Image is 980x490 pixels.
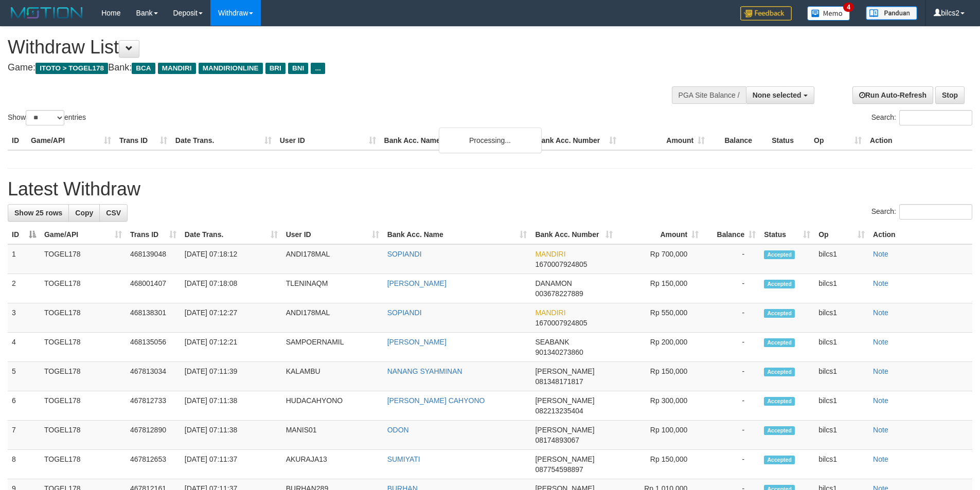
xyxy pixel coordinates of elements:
td: [DATE] 07:11:38 [181,391,282,421]
a: NANANG SYAHMINAN [387,367,462,375]
td: - [703,391,760,421]
a: Note [873,367,888,375]
th: Amount: activate to sort column ascending [617,225,703,244]
th: Balance: activate to sort column ascending [703,225,760,244]
a: Note [873,279,888,287]
h1: Latest Withdraw [8,179,972,199]
td: AKURAJA13 [282,450,383,479]
th: Bank Acc. Name: activate to sort column ascending [383,225,531,244]
th: Game/API: activate to sort column ascending [40,225,126,244]
span: Accepted [764,338,795,347]
td: bilcs1 [814,362,869,391]
td: 468138301 [126,303,181,333]
th: Date Trans.: activate to sort column ascending [181,225,282,244]
span: [PERSON_NAME] [535,367,594,375]
td: 1 [8,244,40,274]
th: Bank Acc. Number [532,131,620,150]
a: [PERSON_NAME] [387,279,447,287]
td: TOGEL178 [40,333,126,362]
th: Action [869,225,972,244]
td: TOGEL178 [40,450,126,479]
a: SOPIANDI [387,250,422,258]
th: Status [768,131,810,150]
span: BRI [265,63,286,74]
label: Search: [871,110,972,125]
th: Op: activate to sort column ascending [814,225,869,244]
a: Note [873,308,888,317]
span: Accepted [764,397,795,406]
a: Note [873,338,888,346]
span: ITOTO > TOGEL178 [35,63,108,74]
td: [DATE] 07:11:38 [181,421,282,450]
td: Rp 150,000 [617,274,703,303]
td: TOGEL178 [40,274,126,303]
span: Copy 081348171817 to clipboard [535,377,583,386]
span: DANAMON [535,279,572,287]
span: Copy 082213235404 to clipboard [535,407,583,415]
th: Trans ID [115,131,171,150]
span: BNI [288,63,308,74]
th: Action [866,131,972,150]
th: User ID [276,131,380,150]
td: Rp 150,000 [617,362,703,391]
td: bilcs1 [814,391,869,421]
td: Rp 150,000 [617,450,703,479]
a: Note [873,396,888,405]
input: Search: [899,110,972,125]
td: 468001407 [126,274,181,303]
td: - [703,362,760,391]
td: Rp 200,000 [617,333,703,362]
label: Search: [871,204,972,220]
span: Copy 1670007924805 to clipboard [535,260,587,268]
td: SAMPOERNAMIL [282,333,383,362]
td: bilcs1 [814,450,869,479]
td: [DATE] 07:18:12 [181,244,282,274]
div: PGA Site Balance / [672,86,746,104]
td: 468139048 [126,244,181,274]
span: ... [311,63,325,74]
td: 7 [8,421,40,450]
a: Copy [68,204,100,222]
td: - [703,333,760,362]
th: Trans ID: activate to sort column ascending [126,225,181,244]
span: Accepted [764,309,795,318]
td: bilcs1 [814,333,869,362]
span: Copy 087754598897 to clipboard [535,465,583,474]
a: Run Auto-Refresh [852,86,933,104]
a: Show 25 rows [8,204,69,222]
td: 8 [8,450,40,479]
h4: Game: Bank: [8,63,643,73]
span: Accepted [764,426,795,435]
th: Status: activate to sort column ascending [760,225,814,244]
td: Rp 300,000 [617,391,703,421]
th: ID: activate to sort column descending [8,225,40,244]
img: MOTION_logo.png [8,5,86,21]
td: - [703,450,760,479]
span: [PERSON_NAME] [535,455,594,463]
td: 4 [8,333,40,362]
td: 6 [8,391,40,421]
select: Showentries [26,110,64,125]
td: TLENINAQM [282,274,383,303]
span: [PERSON_NAME] [535,426,594,434]
img: Button%20Memo.svg [807,6,850,21]
a: ODON [387,426,409,434]
td: bilcs1 [814,303,869,333]
td: ANDI178MAL [282,303,383,333]
td: bilcs1 [814,274,869,303]
span: Copy 08174893067 to clipboard [535,436,579,444]
span: Show 25 rows [14,209,62,217]
th: Op [810,131,866,150]
td: [DATE] 07:11:39 [181,362,282,391]
a: SOPIANDI [387,308,422,317]
td: TOGEL178 [40,391,126,421]
a: SUMIYATI [387,455,420,463]
td: 2 [8,274,40,303]
td: - [703,244,760,274]
th: Balance [709,131,768,150]
span: Copy [75,209,93,217]
td: 467812890 [126,421,181,450]
th: Game/API [27,131,115,150]
img: Feedback.jpg [740,6,792,21]
td: - [703,303,760,333]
